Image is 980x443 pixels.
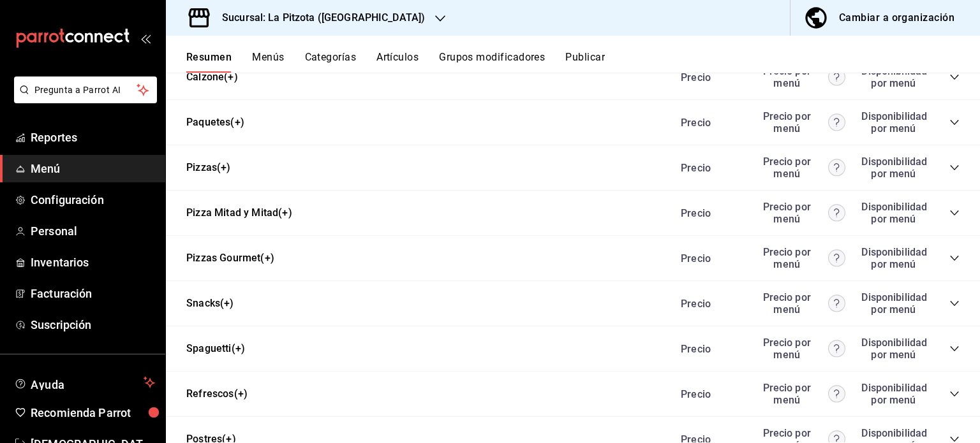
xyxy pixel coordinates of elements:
button: Calzone(+) [186,70,238,85]
div: Precio por menú [756,291,845,316]
div: Precio [668,207,750,219]
button: Categorías [305,51,357,73]
div: Disponibilidad por menú [861,65,925,89]
div: Precio [668,298,750,310]
button: Pizza Mitad y Mitad(+) [186,206,292,221]
button: Pizzas Gourmet(+) [186,251,274,266]
span: Configuración [31,191,155,208]
button: collapse-category-row [949,117,960,127]
div: Precio por menú [756,246,845,270]
div: Cambiar a organización [839,9,954,27]
button: Snacks(+) [186,296,234,311]
div: Disponibilidad por menú [861,201,925,225]
div: Disponibilidad por menú [861,110,925,134]
div: Disponibilidad por menú [861,382,925,406]
div: Precio [668,117,750,129]
span: Ayuda [31,375,138,390]
div: Disponibilidad por menú [861,246,925,270]
button: Grupos modificadores [439,51,545,73]
div: navigation tabs [186,51,980,73]
button: Resumen [186,51,232,73]
button: collapse-category-row [949,72,960,82]
div: Precio por menú [756,201,845,225]
button: open_drawer_menu [140,33,151,43]
span: Personal [31,222,155,240]
div: Precio por menú [756,382,845,406]
button: collapse-category-row [949,298,960,309]
button: Refrescos(+) [186,387,248,402]
div: Precio [668,388,750,400]
button: Artículos [376,51,419,73]
button: collapse-category-row [949,208,960,218]
div: Precio por menú [756,110,845,134]
button: collapse-category-row [949,344,960,354]
button: Pregunta a Parrot AI [14,76,157,103]
button: Pizzas(+) [186,161,231,175]
div: Disponibilidad por menú [861,337,925,361]
span: Inventarios [31,254,155,271]
div: Disponibilidad por menú [861,156,925,180]
div: Precio por menú [756,65,845,89]
span: Menú [31,160,155,177]
span: Pregunta a Parrot AI [34,84,137,97]
button: Paquetes(+) [186,115,244,130]
button: collapse-category-row [949,389,960,399]
div: Disponibilidad por menú [861,291,925,316]
a: Pregunta a Parrot AI [9,92,157,106]
button: collapse-category-row [949,163,960,173]
span: Reportes [31,129,155,146]
div: Precio [668,71,750,84]
div: Precio por menú [756,337,845,361]
div: Precio [668,252,750,265]
div: Precio [668,343,750,355]
span: Facturación [31,285,155,302]
button: Spaguetti(+) [186,342,245,356]
button: collapse-category-row [949,253,960,263]
span: Suscripción [31,316,155,333]
button: Publicar [565,51,605,73]
h3: Sucursal: La Pitzota ([GEOGRAPHIC_DATA]) [212,10,425,25]
div: Precio por menú [756,156,845,180]
div: Precio [668,162,750,174]
span: Recomienda Parrot [31,404,155,421]
button: Menús [252,51,284,73]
